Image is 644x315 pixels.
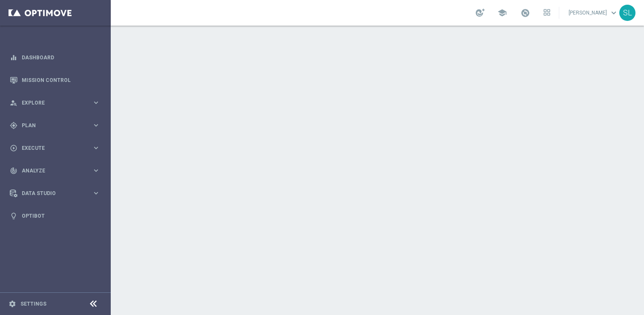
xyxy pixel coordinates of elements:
[10,46,100,69] div: Dashboard
[619,5,635,21] div: SL
[22,204,100,227] a: Optibot
[22,46,100,69] a: Dashboard
[10,122,92,129] div: Plan
[9,54,101,61] button: equalizer Dashboard
[10,144,92,152] div: Execute
[92,144,100,152] i: keyboard_arrow_right
[22,123,92,128] span: Plan
[568,6,619,19] a: [PERSON_NAME]keyboard_arrow_down
[10,54,17,61] i: equalizer
[10,167,92,175] div: Analyze
[92,99,100,107] i: keyboard_arrow_right
[10,99,17,107] i: person_search
[10,99,92,107] div: Explore
[9,122,101,129] button: gps_fixed Plan keyboard_arrow_right
[92,121,100,129] i: keyboard_arrow_right
[22,191,92,196] span: Data Studio
[92,189,100,197] i: keyboard_arrow_right
[10,190,92,197] div: Data Studio
[9,77,101,84] button: Mission Control
[22,146,92,151] span: Execute
[9,213,101,219] button: lightbulb Optibot
[9,167,101,174] button: track_changes Analyze keyboard_arrow_right
[20,301,46,306] a: Settings
[22,69,100,91] a: Mission Control
[9,99,101,106] button: person_search Explore keyboard_arrow_right
[497,8,507,17] span: school
[10,144,17,152] i: play_circle_outline
[10,204,100,227] div: Optibot
[10,167,17,175] i: track_changes
[10,122,17,129] i: gps_fixed
[22,168,92,173] span: Analyze
[9,145,101,152] button: play_circle_outline Execute keyboard_arrow_right
[92,166,100,175] i: keyboard_arrow_right
[9,300,16,308] i: settings
[22,100,92,105] span: Explore
[609,8,618,17] span: keyboard_arrow_down
[9,190,101,197] button: Data Studio keyboard_arrow_right
[10,212,17,220] i: lightbulb
[10,69,100,91] div: Mission Control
